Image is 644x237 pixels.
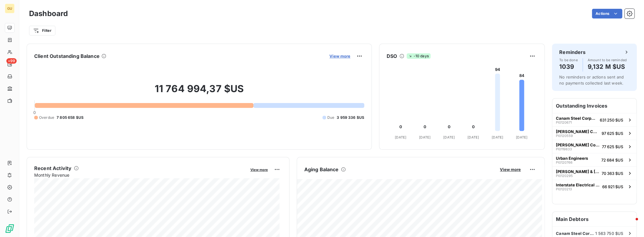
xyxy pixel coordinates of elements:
[5,4,15,13] div: GU
[34,172,246,178] span: Monthly Revenue
[559,58,578,62] span: To be done
[559,62,578,72] h4: 1039
[57,115,84,120] span: 7 805 658 $US
[559,75,624,85] span: No reminders or actions sent and no payments collected last week.
[304,166,339,173] h6: Aging Balance
[588,62,627,72] h4: 9,132 M $US
[329,54,350,58] span: View more
[492,135,503,139] tspan: [DATE]
[467,135,479,139] tspan: [DATE]
[602,184,623,189] span: 66 921 $US
[552,126,636,140] button: [PERSON_NAME] ConstructionPI012055997 625 $US
[29,26,55,35] button: Filter
[250,168,268,172] span: View more
[556,187,572,191] span: PI0120213
[5,224,15,233] img: Logo LeanPay
[556,116,597,121] span: Canam Steel Corporation ([GEOGRAPHIC_DATA])
[552,140,636,153] button: [PERSON_NAME] ConstructionPI011983377 625 $US
[556,182,600,187] span: Interstate Electrical Services
[600,118,623,122] span: 631 250 $US
[552,212,636,226] h6: Main Debtors
[556,129,599,134] span: [PERSON_NAME] Construction
[34,83,364,101] h2: 11 764 994,37 $US
[498,167,523,172] button: View more
[592,9,622,18] button: Actions
[602,171,623,176] span: 70 363 $US
[556,174,573,178] span: PI0120295
[328,53,352,59] button: View more
[556,121,572,124] span: PI0120671
[602,144,623,149] span: 77 625 $US
[552,98,636,113] h6: Outstanding Invoices
[556,161,573,164] span: PI0120766
[556,134,573,138] span: PI0120559
[602,131,623,136] span: 97 625 $US
[556,231,595,236] span: Canam Steel Corporation ([GEOGRAPHIC_DATA])
[407,53,430,59] span: -10 days
[588,58,627,62] span: Amount to be reminded
[556,156,588,161] span: Urban Engineers
[500,167,521,172] span: View more
[29,8,68,19] h3: Dashboard
[556,147,572,151] span: PI0119833
[552,153,636,166] button: Urban EngineersPI012076672 684 $US
[552,113,636,126] button: Canam Steel Corporation ([GEOGRAPHIC_DATA])PI0120671631 250 $US
[595,231,623,236] span: 1 563 750 $US
[34,52,100,60] h6: Client Outstanding Balance
[6,58,17,64] span: +99
[443,135,455,139] tspan: [DATE]
[327,115,334,120] span: Due
[395,135,406,139] tspan: [DATE]
[34,165,71,172] h6: Recent Activity
[516,135,527,139] tspan: [DATE]
[33,110,36,115] span: 0
[556,142,599,147] span: [PERSON_NAME] Construction
[623,216,638,231] iframe: Intercom live chat
[552,166,636,180] button: [PERSON_NAME] & [PERSON_NAME] ConstructionPI012029570 363 $US
[419,135,431,139] tspan: [DATE]
[559,48,586,56] h6: Reminders
[337,115,364,120] span: 3 959 336 $US
[249,167,270,172] button: View more
[552,180,636,193] button: Interstate Electrical ServicesPI012021366 921 $US
[601,158,623,162] span: 72 684 $US
[387,52,397,60] h6: DSO
[556,169,599,174] span: [PERSON_NAME] & [PERSON_NAME] Construction
[39,115,54,120] span: Overdue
